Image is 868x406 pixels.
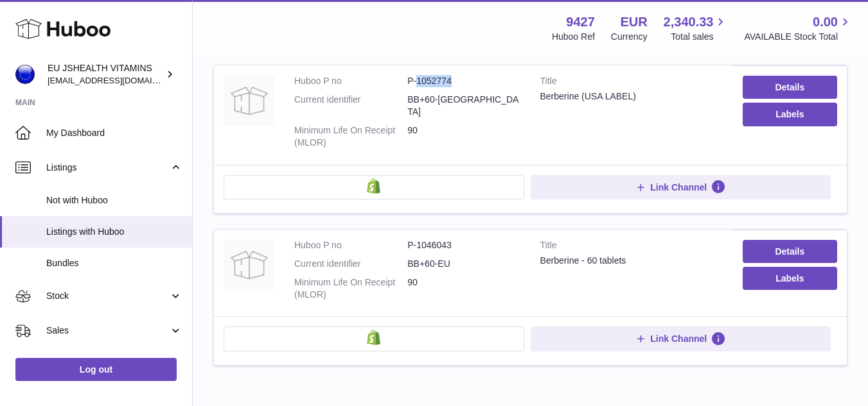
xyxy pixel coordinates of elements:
div: Berberine - 60 tablets [540,255,723,267]
dt: Current identifier [294,94,407,118]
button: Link Channel [531,175,831,199]
span: 2,340.33 [664,13,714,31]
dd: P-1052774 [407,75,520,87]
span: Total sales [671,31,728,43]
span: Sales [46,325,169,337]
dt: Current identifier [294,258,407,270]
a: 2,340.33 Total sales [664,13,729,43]
dd: P-1046043 [407,239,520,251]
a: Details [743,76,837,99]
img: shopify-small.png [367,178,380,194]
dd: 90 [407,276,520,301]
strong: Title [540,75,723,90]
div: EU JSHEALTH VITAMINS [48,62,163,87]
span: Link Channel [650,182,707,193]
a: Details [743,240,837,263]
button: Labels [743,267,837,290]
span: Bundles [46,257,182,269]
strong: 9427 [566,13,595,31]
div: Currency [611,31,648,43]
span: My Dashboard [46,127,182,139]
img: Berberine (USA LABEL) [224,75,275,126]
span: [EMAIL_ADDRESS][DOMAIN_NAME] [48,75,189,85]
dt: Minimum Life On Receipt (MLOR) [294,276,407,301]
span: Listings [46,162,169,174]
a: 0.00 AVAILABLE Stock Total [744,13,853,43]
img: Berberine - 60 tablets [224,239,275,291]
span: Stock [46,290,169,302]
dt: Huboo P no [294,239,407,251]
dt: Huboo P no [294,75,407,87]
strong: EUR [620,13,647,31]
span: 0.00 [813,13,838,31]
div: Berberine (USA LABEL) [540,90,723,103]
dd: BB+60-EU [407,258,520,270]
button: Link Channel [531,326,831,351]
img: shopify-small.png [367,330,380,345]
dd: BB+60-[GEOGRAPHIC_DATA] [407,94,520,118]
span: Not with Huboo [46,194,182,207]
button: Labels [743,103,837,126]
dd: 90 [407,124,520,149]
span: Listings with Huboo [46,226,182,238]
strong: Title [540,239,723,255]
a: Log out [15,358,177,381]
img: internalAdmin-9427@internal.huboo.com [15,65,35,84]
span: Link Channel [650,333,707,344]
div: Huboo Ref [552,31,595,43]
span: AVAILABLE Stock Total [744,31,853,43]
dt: Minimum Life On Receipt (MLOR) [294,124,407,149]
